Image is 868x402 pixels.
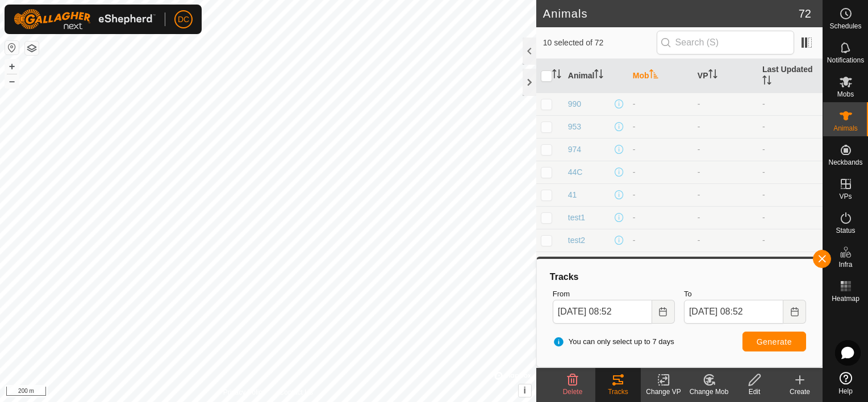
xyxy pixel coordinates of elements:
h2: Animals [543,7,799,20]
span: - [762,167,765,177]
div: Change Mob [686,387,732,397]
button: Choose Date [652,300,675,324]
app-display-virtual-paddock-transition: - [698,190,700,199]
th: Last Updated [758,59,823,93]
div: - [633,144,688,156]
a: Help [823,367,868,399]
span: DC [178,14,189,26]
th: Mob [628,59,693,93]
span: Help [838,388,853,395]
app-display-virtual-paddock-transition: - [698,167,700,177]
span: Notifications [827,57,864,64]
p-sorticon: Activate to sort [762,77,771,86]
div: - [633,235,688,246]
div: - [633,98,688,110]
app-display-virtual-paddock-transition: - [698,145,700,154]
button: – [5,74,19,88]
label: From [553,288,675,300]
span: Heatmap [832,295,859,302]
button: Map Layers [25,41,39,55]
app-display-virtual-paddock-transition: - [698,122,700,131]
th: VP [693,59,758,93]
div: Create [777,387,823,397]
button: i [519,384,531,397]
div: - [633,166,688,178]
p-sorticon: Activate to sort [708,71,717,80]
a: Privacy Policy [223,387,266,397]
span: - [762,122,765,131]
span: Infra [838,261,852,268]
app-display-virtual-paddock-transition: - [698,236,700,245]
span: - [762,190,765,199]
span: - [762,236,765,245]
span: 41 [568,189,577,201]
span: 974 [568,144,581,156]
div: Change VP [641,387,686,397]
img: Gallagher Logo [14,9,156,30]
th: Animal [564,59,628,93]
button: Generate [742,332,806,351]
span: Delete [563,388,583,396]
span: - [762,145,765,154]
span: Mobs [837,91,854,98]
button: + [5,60,19,73]
span: VPs [839,193,852,200]
a: Contact Us [279,387,313,397]
p-sorticon: Activate to sort [552,71,561,80]
span: - [762,99,765,108]
span: Neckbands [828,159,862,166]
span: 44C [568,166,583,178]
p-sorticon: Activate to sort [649,71,658,80]
span: Generate [757,337,792,346]
span: Schedules [829,23,861,30]
p-sorticon: Activate to sort [594,71,603,80]
div: Tracks [595,387,641,397]
span: - [762,213,765,222]
span: You can only select up to 7 days [553,336,674,347]
div: - [633,189,688,201]
label: To [684,288,806,300]
input: Search (S) [657,31,794,55]
div: Edit [732,387,777,397]
span: test2 [568,235,585,246]
span: i [524,386,526,395]
span: test1 [568,212,585,224]
span: Status [836,227,855,234]
app-display-virtual-paddock-transition: - [698,213,700,222]
div: - [633,212,688,224]
app-display-virtual-paddock-transition: - [698,99,700,108]
span: 72 [799,5,811,22]
span: 990 [568,98,581,110]
div: Tracks [548,270,811,284]
button: Choose Date [783,300,806,324]
div: - [633,121,688,133]
span: 10 selected of 72 [543,37,657,49]
span: 953 [568,121,581,133]
span: Animals [833,125,858,132]
button: Reset Map [5,41,19,55]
